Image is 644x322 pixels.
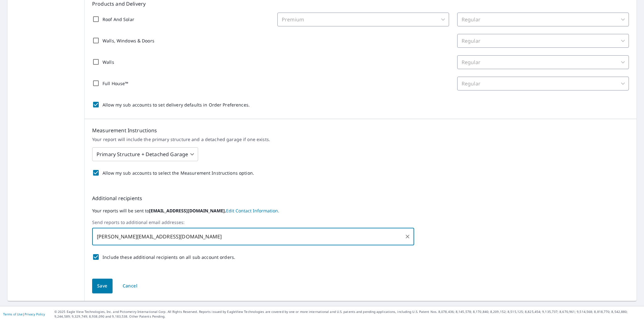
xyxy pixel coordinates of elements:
div: Primary Structure + Detached Garage [92,145,198,163]
p: | [3,312,45,316]
p: Include these additional recipients on all sub account orders. [103,254,235,260]
p: Allow my sub accounts to select the Measurement Instructions option. [103,170,254,176]
p: Walls, Windows & Doors [103,37,154,44]
button: Cancel [117,279,143,293]
a: Terms of Use [3,312,23,316]
p: Additional recipients [92,194,629,202]
p: Your report will include the primary structure and a detached garage if one exists. [92,137,629,142]
div: Premium [277,13,449,26]
div: Regular [457,13,629,26]
a: Privacy Policy [25,312,45,316]
span: Save [97,282,108,290]
p: © 2025 Eagle View Technologies, Inc. and Pictometry International Corp. All Rights Reserved. Repo... [54,309,641,319]
span: Cancel [123,282,137,290]
p: Full House™ [103,80,128,87]
p: Measurement Instructions [92,127,629,134]
button: Save [92,279,113,293]
b: [EMAIL_ADDRESS][DOMAIN_NAME]. [149,208,226,214]
p: Allow my sub accounts to set delivery defaults in Order Preferences. [103,101,250,108]
a: EditContactInfo [226,208,279,214]
p: Walls [103,59,114,65]
button: Clear [403,232,412,241]
p: Roof And Solar [103,16,134,23]
label: Send reports to additional email addresses: [92,220,629,225]
div: Regular [457,55,629,69]
div: Regular [457,77,629,90]
label: Your reports will be sent to [92,207,629,215]
div: Regular [457,34,629,48]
